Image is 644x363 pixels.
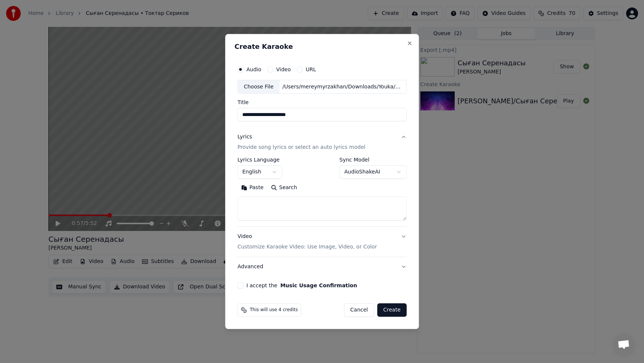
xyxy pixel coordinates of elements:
[237,157,282,163] label: Lyrics Language
[306,67,316,72] label: URL
[280,283,357,288] button: I accept the
[237,134,252,141] div: Lyrics
[237,144,365,151] p: Provide song lyrics or select an auto lyrics model
[237,227,407,257] button: VideoCustomize Karaoke Video: Use Image, Video, or Color
[237,100,407,105] label: Title
[246,283,357,288] label: I accept the
[237,182,267,194] button: Paste
[237,243,377,251] p: Customize Karaoke Video: Use Image, Video, or Color
[267,182,301,194] button: Search
[237,128,407,157] button: LyricsProvide song lyrics or select an auto lyrics model
[237,257,407,276] button: Advanced
[344,303,374,317] button: Cancel
[238,80,280,94] div: Choose File
[377,303,407,317] button: Create
[280,83,406,91] div: /Users/mereymyrzakhan/Downloads/Youka/26329-bayansulu-aua-rai.mp3
[276,67,291,72] label: Video
[340,157,407,163] label: Sync Model
[246,67,261,72] label: Audio
[237,157,407,227] div: LyricsProvide song lyrics or select an auto lyrics model
[234,43,410,50] h2: Create Karaoke
[250,307,298,313] span: This will use 4 credits
[237,233,377,251] div: Video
